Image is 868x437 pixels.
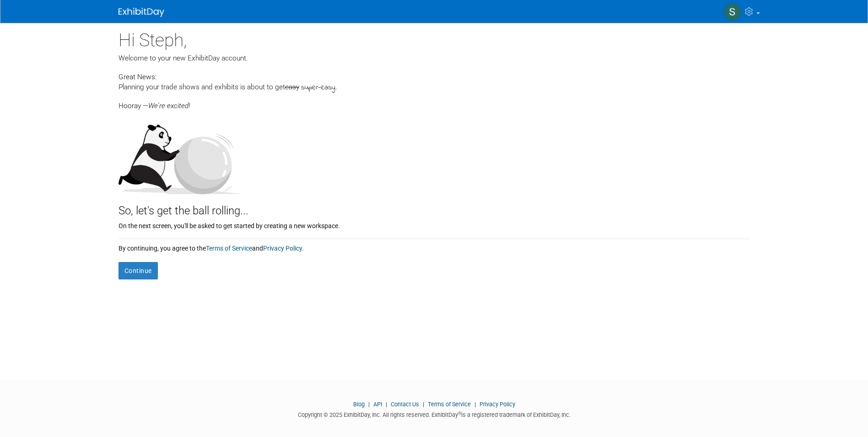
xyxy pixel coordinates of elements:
[119,93,750,111] div: Hooray —
[428,401,471,408] a: Terms of Service
[119,194,750,219] div: So, let's get the ball rolling...
[119,219,750,230] div: On the next screen, you'll be asked to get started by creating a new workspace.
[148,102,190,110] span: We're excited!
[119,239,750,253] div: By continuing, you agree to the and .
[353,401,365,408] a: Blog
[119,71,750,82] div: Great News:
[263,245,302,252] a: Privacy Policy
[480,401,515,408] a: Privacy Policy
[373,401,382,408] a: API
[119,8,164,17] img: ExhibitDay
[724,3,741,21] img: Steph Brown
[119,23,750,53] div: Hi Steph,
[119,53,750,63] div: Welcome to your new ExhibitDay account.
[119,115,242,194] img: Let's get the ball rolling
[391,401,419,408] a: Contact Us
[383,401,389,408] span: |
[472,401,478,408] span: |
[119,82,750,93] div: Planning your trade shows and exhibits is about to get .
[285,83,299,91] span: easy
[421,401,426,408] span: |
[458,411,461,416] sup: ®
[206,245,252,252] a: Terms of Service
[366,401,372,408] span: |
[301,82,335,93] span: super-easy
[119,262,158,279] button: Continue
